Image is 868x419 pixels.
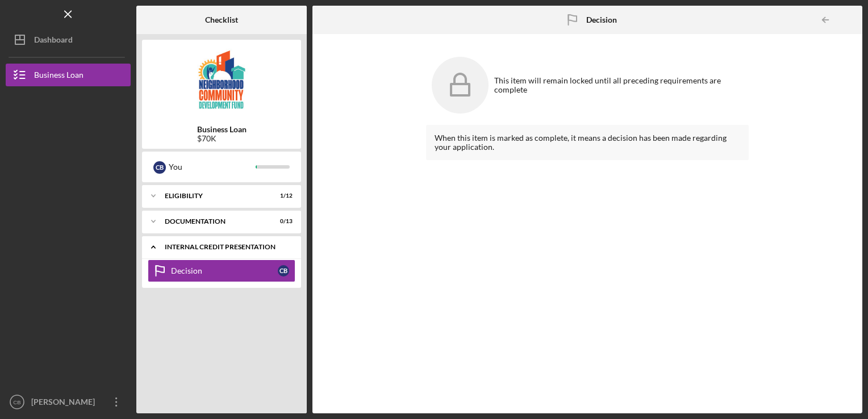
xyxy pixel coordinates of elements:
div: Decision [171,266,278,275]
div: $70K [197,134,247,143]
b: Business Loan [197,125,247,134]
div: C B [278,265,289,276]
div: When this item is marked as complete, it means a decision has been made regarding your application. [426,125,749,160]
div: Internal Credit Presentation [165,244,287,250]
div: [PERSON_NAME] [28,391,102,416]
div: C B [153,161,166,174]
button: Business Loan [6,64,131,86]
div: Business Loan [34,64,84,89]
img: Product logo [142,45,301,114]
a: DecisionCB [148,259,295,282]
b: Decision [586,15,617,24]
div: 0 / 13 [272,218,293,225]
div: documentation [165,218,264,225]
text: CB [13,399,20,405]
b: Checklist [205,15,238,24]
div: You [169,157,256,177]
div: Eligibility [165,192,264,199]
div: 1 / 12 [272,192,293,199]
div: Dashboard [34,28,73,54]
button: CB[PERSON_NAME] [6,391,131,413]
button: Dashboard [6,28,131,51]
div: This item will remain locked until all preceding requirements are complete [494,76,744,94]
